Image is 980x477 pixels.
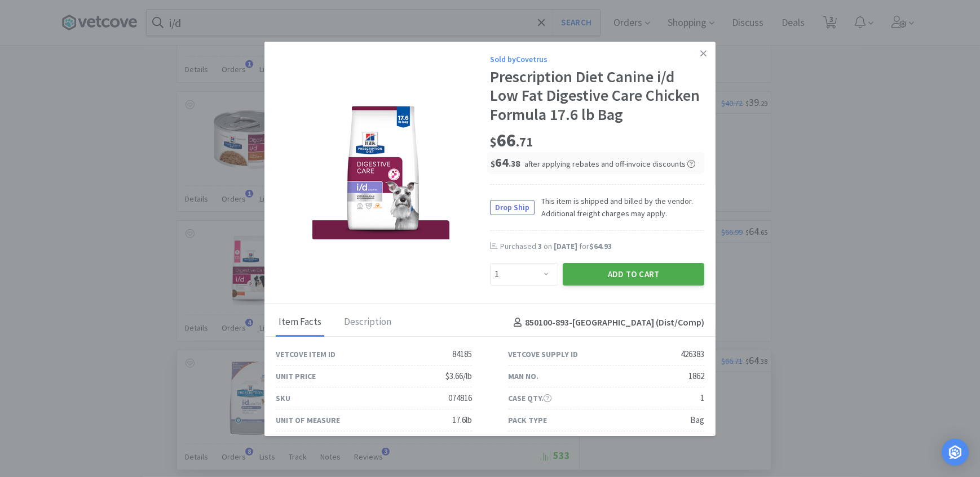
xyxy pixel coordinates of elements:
span: 66 [490,129,533,151]
div: Prescription Diet Canine i/d Low Fat Digestive Care Chicken Formula 17.6 lb Bag [490,68,704,124]
div: Item Facts [276,309,324,337]
div: 1862 [688,369,704,383]
span: after applying rebates and off-invoice discounts [524,159,695,169]
div: Pack Type [508,414,547,426]
h4: 850100-893 - [GEOGRAPHIC_DATA] (Dist/Comp) [509,315,704,330]
span: Drop Ship [491,200,534,215]
div: Bag [690,413,704,427]
span: [DATE] [554,241,577,251]
span: . 71 [516,134,533,150]
div: Unit of Measure [276,414,340,426]
div: SKU [276,392,290,404]
div: 426383 [681,347,704,361]
span: 3 [538,241,542,251]
div: Case Qty. [508,392,551,404]
span: $ [490,134,497,150]
span: . 38 [509,158,520,169]
div: Description [341,309,394,337]
img: f5519ed8a2454965aa0c6c614310188d_426383.png [312,99,453,239]
span: $64.93 [589,241,612,251]
span: This item is shipped and billed by the vendor. Additional freight charges may apply. [535,195,704,220]
div: 17.6lb [452,413,472,427]
div: $66.71 [451,435,472,449]
span: $ [491,158,495,169]
div: Sold by Covetrus [490,53,704,65]
div: Man No. [508,370,538,382]
div: Vetcove Item ID [276,348,336,360]
div: Purchased on for [500,241,704,252]
button: Add to Cart [563,263,704,286]
div: 84185 [452,347,472,361]
div: 1 [700,391,704,405]
div: $3.66/lb [445,369,472,383]
span: 64 [491,154,520,170]
div: Vetcove Supply ID [508,348,578,360]
div: 074816 [448,391,472,405]
div: Unit Price [276,370,316,382]
div: Open Intercom Messenger [942,439,969,466]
